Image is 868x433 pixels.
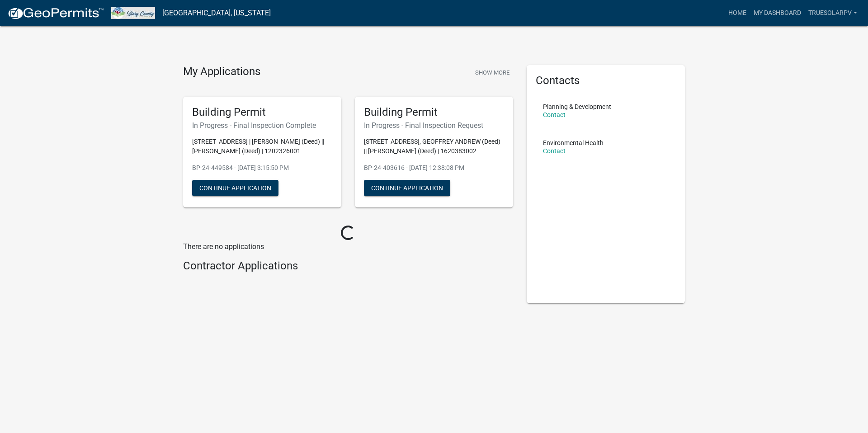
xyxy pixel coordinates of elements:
h4: Contractor Applications [183,259,513,273]
a: My Dashboard [750,5,805,22]
button: Show More [472,65,513,80]
button: Continue Application [364,180,450,196]
a: Contact [543,111,566,118]
p: [STREET_ADDRESS], GEOFFREY ANDREW (Deed) || [PERSON_NAME] (Deed) | 1620383002 [364,137,504,156]
h5: Building Permit [192,106,332,119]
p: There are no applications [183,241,513,252]
a: Home [725,5,750,22]
wm-workflow-list-section: Contractor Applications [183,259,513,276]
h4: My Applications [183,65,260,79]
a: [GEOGRAPHIC_DATA], [US_STATE] [162,5,271,21]
a: Contact [543,147,566,155]
p: BP-24-403616 - [DATE] 12:38:08 PM [364,163,504,173]
p: [STREET_ADDRESS] | [PERSON_NAME] (Deed) || [PERSON_NAME] (Deed) | 1202326001 [192,137,332,156]
img: Story County, Iowa [111,7,155,19]
h5: Building Permit [364,106,504,119]
p: BP-24-449584 - [DATE] 3:15:50 PM [192,163,332,173]
button: Continue Application [192,180,278,196]
h6: In Progress - Final Inspection Complete [192,121,332,130]
p: Planning & Development [543,104,611,110]
h5: Contacts [536,74,676,87]
p: Environmental Health [543,140,604,146]
a: TrueSolarPV [805,5,861,22]
h6: In Progress - Final Inspection Request [364,121,504,130]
